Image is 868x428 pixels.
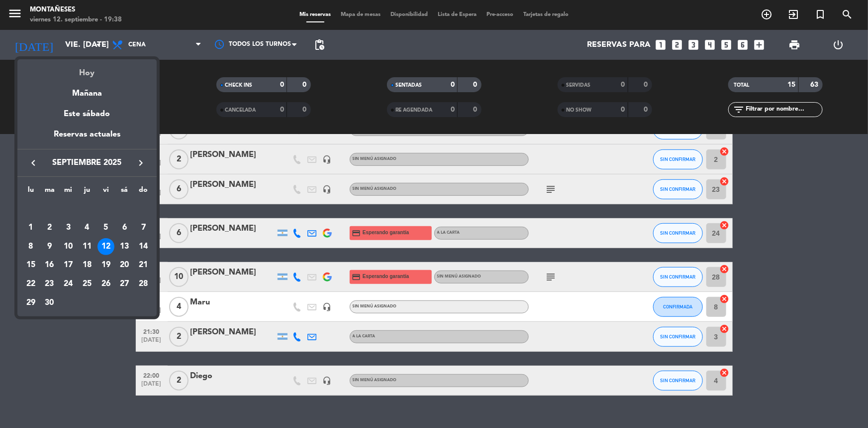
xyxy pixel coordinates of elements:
td: 21 de septiembre de 2025 [134,256,153,275]
td: 13 de septiembre de 2025 [115,237,134,256]
td: SEP. [21,199,153,218]
td: 8 de septiembre de 2025 [21,237,40,256]
div: 26 [97,276,114,292]
div: Hoy [17,59,157,80]
div: 5 [97,219,114,236]
th: viernes [96,184,115,200]
div: 24 [60,276,77,292]
div: 3 [60,219,77,236]
td: 30 de septiembre de 2025 [40,293,59,312]
td: 25 de septiembre de 2025 [78,275,96,293]
div: Este sábado [17,100,157,128]
td: 3 de septiembre de 2025 [59,218,78,237]
td: 5 de septiembre de 2025 [96,218,115,237]
div: 4 [79,219,96,236]
div: 16 [41,257,58,274]
td: 1 de septiembre de 2025 [21,218,40,237]
div: 22 [22,276,39,292]
td: 12 de septiembre de 2025 [96,237,115,256]
div: 1 [22,219,39,236]
span: septiembre 2025 [42,156,132,169]
td: 14 de septiembre de 2025 [134,237,153,256]
td: 24 de septiembre de 2025 [59,275,78,293]
td: 26 de septiembre de 2025 [96,275,115,293]
td: 7 de septiembre de 2025 [134,218,153,237]
div: 14 [135,238,152,255]
td: 20 de septiembre de 2025 [115,256,134,275]
div: Mañana [17,80,157,100]
i: keyboard_arrow_left [27,157,39,169]
td: 17 de septiembre de 2025 [59,256,78,275]
td: 9 de septiembre de 2025 [40,237,59,256]
div: 8 [22,238,39,255]
div: 25 [79,276,96,292]
div: 28 [135,276,152,292]
td: 15 de septiembre de 2025 [21,256,40,275]
th: miércoles [59,184,78,200]
div: 12 [97,238,114,255]
td: 11 de septiembre de 2025 [78,237,96,256]
div: 20 [116,257,133,274]
td: 4 de septiembre de 2025 [78,218,96,237]
div: 21 [135,257,152,274]
td: 16 de septiembre de 2025 [40,256,59,275]
div: 10 [60,238,77,255]
div: Reservas actuales [17,128,157,148]
div: 27 [116,276,133,292]
th: lunes [21,184,40,200]
td: 18 de septiembre de 2025 [78,256,96,275]
div: 30 [41,294,58,311]
div: 9 [41,238,58,255]
i: keyboard_arrow_right [135,157,147,169]
div: 2 [41,219,58,236]
td: 27 de septiembre de 2025 [115,275,134,293]
button: keyboard_arrow_left [24,156,42,169]
td: 10 de septiembre de 2025 [59,237,78,256]
div: 19 [97,257,114,274]
th: domingo [134,184,153,200]
div: 7 [135,219,152,236]
td: 2 de septiembre de 2025 [40,218,59,237]
div: 29 [22,294,39,311]
div: 11 [79,238,96,255]
div: 13 [116,238,133,255]
th: jueves [78,184,96,200]
th: sábado [115,184,134,200]
div: 18 [79,257,96,274]
td: 29 de septiembre de 2025 [21,293,40,312]
div: 23 [41,276,58,292]
td: 23 de septiembre de 2025 [40,275,59,293]
div: 6 [116,219,133,236]
button: keyboard_arrow_right [132,156,150,169]
td: 22 de septiembre de 2025 [21,275,40,293]
td: 28 de septiembre de 2025 [134,275,153,293]
div: 17 [60,257,77,274]
th: martes [40,184,59,200]
td: 19 de septiembre de 2025 [96,256,115,275]
div: 15 [22,257,39,274]
td: 6 de septiembre de 2025 [115,218,134,237]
